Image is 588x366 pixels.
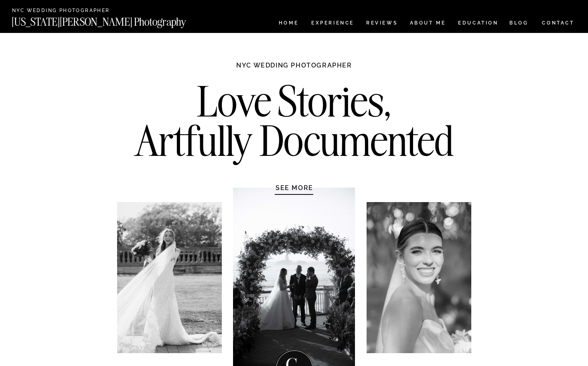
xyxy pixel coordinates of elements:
h2: Love Stories, Artfully Documented [126,82,462,166]
a: NYC Wedding Photographer [12,8,133,14]
a: EDUCATION [457,20,499,27]
a: HOME [277,20,300,27]
a: Experience [311,20,353,27]
a: [US_STATE][PERSON_NAME] Photography [12,16,213,23]
a: SEE MORE [256,184,333,192]
a: BLOG [509,20,529,27]
h1: NYC WEDDING PHOTOGRAPHER [219,61,369,77]
a: ABOUT ME [410,20,446,27]
a: REVIEWS [366,20,396,27]
a: CONTACT [541,18,575,27]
